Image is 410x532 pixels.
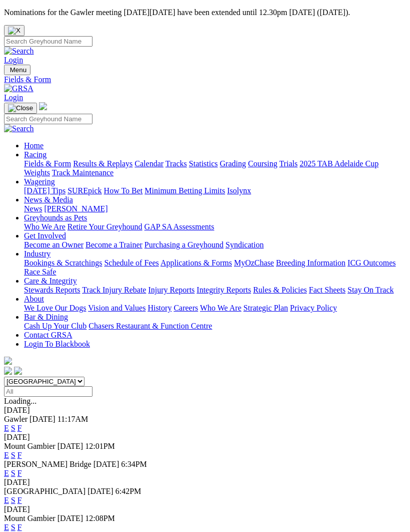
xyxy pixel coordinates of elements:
[24,304,406,313] div: About
[11,496,15,504] a: S
[148,286,194,294] a: Injury Reports
[24,258,406,277] div: Industry
[57,415,88,423] span: 11:17AM
[24,159,406,177] div: Racing
[200,304,241,312] a: Who We Are
[88,322,212,330] a: Chasers Restaurant & Function Centre
[121,460,147,468] span: 6:34PM
[11,523,15,531] a: S
[299,159,378,168] a: 2025 TAB Adelaide Cup
[4,386,92,397] input: Select date
[4,84,33,93] img: GRSA
[24,150,46,159] a: Racing
[11,451,15,459] a: S
[82,286,146,294] a: Track Injury Rebate
[39,102,47,110] img: logo-grsa-white.png
[24,331,72,339] a: Contact GRSA
[165,159,187,168] a: Tracks
[24,186,65,195] a: [DATE] Tips
[17,424,22,432] a: F
[24,258,102,267] a: Bookings & Scratchings
[144,186,225,195] a: Minimum Betting Limits
[144,222,214,231] a: GAP SA Assessments
[189,159,218,168] a: Statistics
[4,469,9,477] a: E
[104,258,158,267] a: Schedule of Fees
[347,258,395,267] a: ICG Outcomes
[4,505,406,514] div: [DATE]
[173,304,198,312] a: Careers
[4,93,23,102] a: Login
[4,25,24,36] button: Close
[24,286,80,294] a: Stewards Reports
[85,442,115,450] span: 12:01PM
[24,322,86,330] a: Cash Up Your Club
[4,433,406,442] div: [DATE]
[24,249,50,258] a: Industry
[4,406,406,415] div: [DATE]
[24,286,406,295] div: Care & Integrity
[88,304,145,312] a: Vision and Values
[24,141,43,150] a: Home
[24,222,65,231] a: Who We Are
[4,36,92,47] input: Search
[11,469,15,477] a: S
[225,240,263,249] a: Syndication
[24,304,86,312] a: We Love Our Dogs
[4,56,23,64] a: Login
[24,231,66,240] a: Get Involved
[11,424,15,432] a: S
[4,47,34,56] img: Search
[220,159,246,168] a: Grading
[4,424,9,432] a: E
[4,415,27,423] span: Gawler
[24,268,56,276] a: Race Safe
[87,487,113,495] span: [DATE]
[24,186,406,195] div: Wagering
[347,286,393,294] a: Stay On Track
[44,204,107,213] a: [PERSON_NAME]
[24,313,68,321] a: Bar & Dining
[67,186,101,195] a: SUREpick
[24,213,87,222] a: Greyhounds as Pets
[147,304,171,312] a: History
[17,469,22,477] a: F
[227,186,251,195] a: Isolynx
[4,65,30,75] button: Toggle navigation
[4,367,12,375] img: facebook.svg
[24,204,42,213] a: News
[309,286,345,294] a: Fact Sheets
[52,168,113,177] a: Track Maintenance
[4,75,406,84] a: Fields & Form
[4,442,55,450] span: Mount Gambier
[243,304,288,312] a: Strategic Plan
[24,240,406,249] div: Get Involved
[104,186,143,195] a: How To Bet
[24,222,406,231] div: Greyhounds as Pets
[8,104,33,112] img: Close
[24,295,44,303] a: About
[57,442,83,450] span: [DATE]
[10,66,26,74] span: Menu
[17,496,22,504] a: F
[4,451,9,459] a: E
[67,222,142,231] a: Retire Your Greyhound
[115,487,141,495] span: 6:42PM
[93,460,119,468] span: [DATE]
[4,487,85,495] span: [GEOGRAPHIC_DATA]
[24,277,77,285] a: Care & Integrity
[24,340,90,348] a: Login To Blackbook
[8,27,20,35] img: X
[24,240,83,249] a: Become an Owner
[4,496,9,504] a: E
[234,258,274,267] a: MyOzChase
[24,168,50,177] a: Weights
[24,204,406,213] div: News & Media
[134,159,163,168] a: Calendar
[4,460,91,468] span: [PERSON_NAME] Bridge
[57,514,83,522] span: [DATE]
[4,523,9,531] a: E
[253,286,307,294] a: Rules & Policies
[160,258,232,267] a: Applications & Forms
